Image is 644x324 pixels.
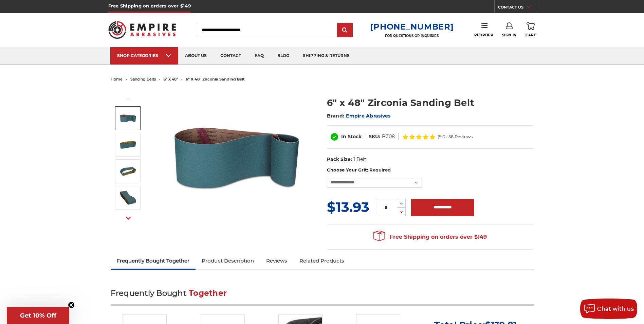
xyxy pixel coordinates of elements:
[597,306,634,312] span: Chat with us
[341,133,362,140] span: In Stock
[353,156,366,163] dd: 1 Belt
[260,253,293,268] a: Reviews
[119,189,136,206] img: 6" x 48" Sanding Belt - Zirc
[369,167,391,173] small: Required
[120,211,136,226] button: Next
[117,53,171,58] div: SHOP CATEGORIES
[580,299,637,319] button: Chat with us
[448,134,473,139] span: 56 Reviews
[130,77,156,82] a: sanding belts
[293,253,350,268] a: Related Products
[119,110,136,127] img: 6" x 48" Zirconia Sanding Belt
[498,3,536,13] a: CONTACT US
[346,113,390,119] a: Empire Abrasives
[164,77,178,82] a: 6" x 48"
[296,47,356,65] a: shipping & returns
[120,92,136,106] button: Previous
[502,33,517,37] span: Sign In
[327,113,345,119] span: Brand:
[189,288,227,298] span: Together
[369,133,380,140] dt: SKU:
[108,17,176,43] img: Empire Abrasives
[338,23,352,37] input: Submit
[186,77,245,82] span: 6" x 48" zirconia sanding belt
[119,163,136,180] img: 6" x 48" Sanding Belt - Zirconia
[214,47,248,65] a: contact
[474,22,493,37] a: Reorder
[474,33,493,37] span: Reorder
[7,307,69,324] div: Get 10% OffClose teaser
[196,253,260,268] a: Product Description
[438,134,447,139] span: (5.0)
[178,47,214,65] a: about us
[111,77,123,82] a: home
[327,96,534,109] h1: 6" x 48" Zirconia Sanding Belt
[111,253,196,268] a: Frequently Bought Together
[68,302,75,308] button: Close teaser
[271,47,296,65] a: blog
[111,288,186,298] span: Frequently Bought
[526,33,536,37] span: Cart
[119,136,136,153] img: 6" x 48" Zirc Sanding Belt
[327,199,369,215] span: $13.93
[327,156,352,163] dt: Pack Size:
[370,34,454,38] p: FOR QUESTIONS OR INQUIRIES
[20,312,56,319] span: Get 10% Off
[526,22,536,37] a: Cart
[373,230,487,244] span: Free Shipping on orders over $149
[382,133,395,140] dd: BZ08
[169,89,305,225] img: 6" x 48" Zirconia Sanding Belt
[327,167,534,174] label: Choose Your Grit:
[248,47,271,65] a: faq
[370,22,454,32] a: [PHONE_NUMBER]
